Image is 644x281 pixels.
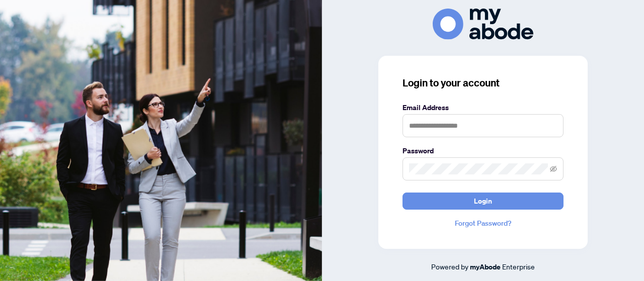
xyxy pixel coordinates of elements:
a: Forgot Password? [403,218,563,229]
span: Login [474,193,492,209]
label: Email Address [403,102,563,113]
span: Powered by [431,262,468,271]
img: ma-logo [433,9,533,39]
a: myAbode [470,261,501,272]
label: Password [403,145,563,156]
span: Enterprise [502,262,535,271]
button: Login [403,193,563,210]
span: eye-invisible [550,165,557,172]
h3: Login to your account [403,76,563,90]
